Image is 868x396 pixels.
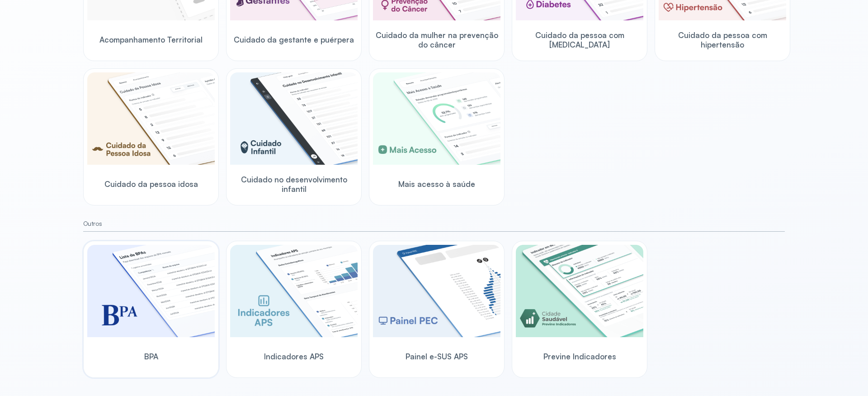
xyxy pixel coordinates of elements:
span: Cuidado da mulher na prevenção do câncer [373,30,500,50]
img: elderly.png [87,72,215,165]
img: pec-panel.png [373,245,500,337]
span: Cuidado no desenvolvimento infantil [230,175,358,194]
span: Cuidado da pessoa idosa [104,179,198,189]
img: aps-indicators.png [230,245,358,337]
img: healthcare-greater-access.png [373,72,500,165]
img: child-development.png [230,72,358,165]
span: Indicadores APS [264,352,324,361]
span: Mais acesso à saúde [398,179,475,189]
span: BPA [144,352,158,361]
span: Painel e-SUS APS [406,352,468,361]
img: previne-brasil.png [516,245,643,337]
span: Acompanhamento Territorial [99,35,203,44]
span: Previne Indicadores [543,352,616,361]
span: Cuidado da gestante e puérpera [234,35,354,44]
span: Cuidado da pessoa com [MEDICAL_DATA] [516,30,643,50]
span: Cuidado da pessoa com hipertensão [659,30,786,50]
img: bpa.png [87,245,215,337]
small: Outros [83,220,785,228]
